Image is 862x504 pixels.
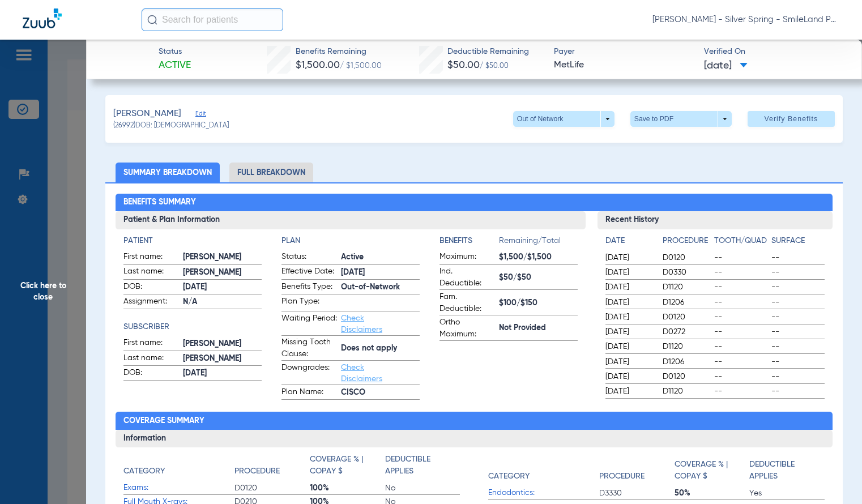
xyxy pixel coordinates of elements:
[195,110,206,121] span: Edit
[714,235,767,251] app-breakdown-title: Tooth/Quad
[281,296,337,311] span: Plan Type:
[281,281,337,294] span: Benefits Type:
[605,267,653,278] span: [DATE]
[310,454,385,481] app-breakdown-title: Coverage % | Copay $
[123,251,179,264] span: First name:
[447,60,480,70] span: $50.00
[499,251,578,263] span: $1,500/$1,500
[630,111,732,127] button: Save to PDF
[771,371,825,382] span: --
[554,46,694,58] span: Payer
[749,459,818,482] h4: Deductible Applies
[281,266,337,279] span: Effective Date:
[123,266,179,279] span: Last name:
[714,311,767,323] span: --
[499,235,578,251] span: Remaining/Total
[599,471,645,482] h4: Procedure
[714,371,767,382] span: --
[771,326,825,338] span: --
[159,58,191,72] span: Active
[183,281,262,293] span: [DATE]
[439,251,495,264] span: Maximum:
[714,297,767,308] span: --
[605,235,653,251] app-breakdown-title: Date
[385,454,460,481] app-breakdown-title: Deductible Applies
[183,267,262,279] span: [PERSON_NAME]
[123,235,262,247] app-breakdown-title: Patient
[599,488,675,499] span: D3330
[605,297,653,308] span: [DATE]
[605,252,653,263] span: [DATE]
[341,314,382,334] a: Check Disclaimers
[714,281,767,293] span: --
[499,297,578,309] span: $100/$150
[116,163,220,182] li: Summary Breakdown
[123,296,179,309] span: Assignment:
[447,46,529,58] span: Deductible Remaining
[281,313,337,335] span: Waiting Period:
[116,430,833,448] h3: Information
[771,297,825,308] span: --
[771,281,825,293] span: --
[714,326,767,338] span: --
[605,386,653,397] span: [DATE]
[805,450,862,504] iframe: Chat Widget
[749,488,825,499] span: Yes
[310,482,385,494] span: 100%
[341,267,420,279] span: [DATE]
[142,8,283,31] input: Search for patients
[385,454,454,477] h4: Deductible Applies
[605,281,653,293] span: [DATE]
[116,211,586,229] h3: Patient & Plan Information
[341,343,420,354] span: Does not apply
[663,297,710,308] span: D1206
[675,488,750,499] span: 50%
[116,412,833,430] h2: Coverage Summary
[341,364,382,383] a: Check Disclaimers
[281,235,420,247] h4: Plan
[480,63,509,70] span: / $50.00
[704,46,844,58] span: Verified On
[605,235,653,247] h4: Date
[159,46,191,58] span: Status
[439,235,499,247] h4: Benefits
[385,482,460,494] span: No
[123,281,179,294] span: DOB:
[234,482,310,494] span: D0120
[123,367,179,381] span: DOB:
[663,311,710,323] span: D0120
[488,454,599,486] app-breakdown-title: Category
[183,296,262,308] span: N/A
[113,121,229,131] span: (26992) DOB: [DEMOGRAPHIC_DATA]
[605,326,653,338] span: [DATE]
[771,252,825,263] span: --
[183,251,262,263] span: [PERSON_NAME]
[183,338,262,350] span: [PERSON_NAME]
[714,267,767,278] span: --
[123,337,179,351] span: First name:
[771,267,825,278] span: --
[714,356,767,368] span: --
[281,386,337,400] span: Plan Name:
[123,321,262,333] h4: Subscriber
[439,291,495,315] span: Fam. Deductible:
[439,266,495,289] span: Ind. Deductible:
[229,163,313,182] li: Full Breakdown
[605,311,653,323] span: [DATE]
[554,58,694,72] span: MetLife
[714,341,767,352] span: --
[513,111,615,127] button: Out of Network
[499,322,578,334] span: Not Provided
[183,353,262,365] span: [PERSON_NAME]
[296,60,340,70] span: $1,500.00
[113,107,181,121] span: [PERSON_NAME]
[652,14,839,25] span: [PERSON_NAME] - Silver Spring - SmileLand PD
[663,235,710,247] h4: Procedure
[663,281,710,293] span: D1120
[599,454,675,486] app-breakdown-title: Procedure
[488,471,530,482] h4: Category
[439,317,495,340] span: Ortho Maximum:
